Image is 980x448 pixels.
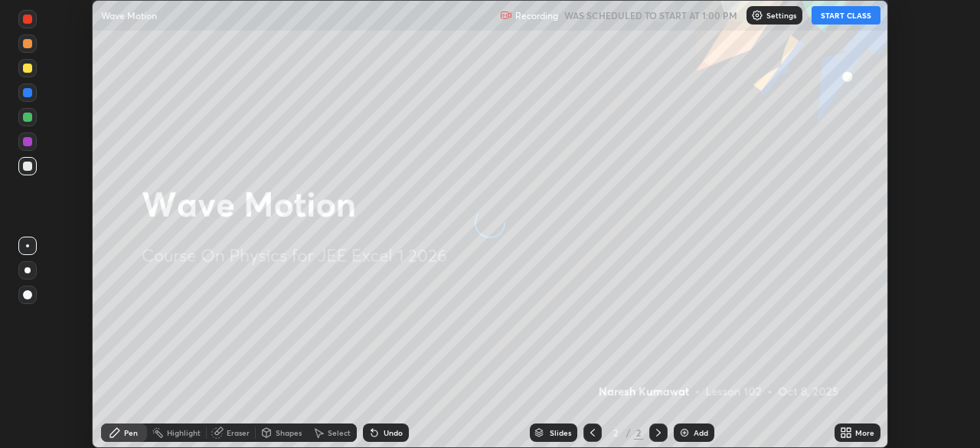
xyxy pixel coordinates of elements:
div: / [626,428,631,437]
div: Pen [124,429,138,437]
div: Undo [384,429,403,437]
p: Settings [766,11,796,19]
div: Highlight [167,429,201,437]
img: recording.375f2c34.svg [500,9,512,21]
p: Recording [515,10,558,21]
div: Shapes [276,429,302,437]
div: Select [328,429,351,437]
div: 2 [634,426,643,440]
div: More [855,429,874,437]
div: Slides [550,429,571,437]
p: Wave Motion [101,9,157,21]
div: 2 [608,428,623,437]
img: add-slide-button [678,427,691,439]
h5: WAS SCHEDULED TO START AT 1:00 PM [564,8,737,22]
button: START CLASS [812,6,880,25]
img: class-settings-icons [751,9,763,21]
div: Eraser [227,429,250,437]
div: Add [694,429,708,437]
